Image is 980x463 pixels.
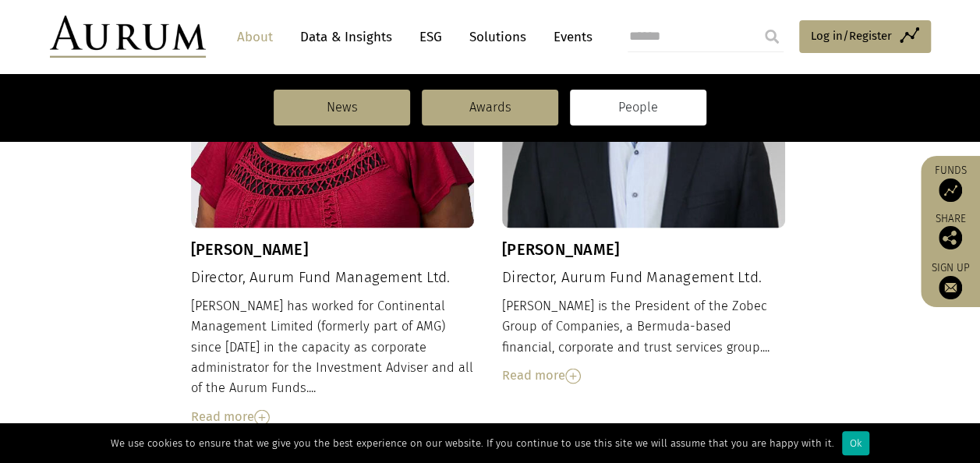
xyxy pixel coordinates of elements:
[570,90,706,125] a: People
[274,90,410,125] a: News
[412,23,450,51] a: ESG
[50,16,206,58] img: Aurum
[191,269,475,287] h4: Director, Aurum Fund Management Ltd.
[462,23,534,51] a: Solutions
[229,23,281,51] a: About
[811,27,892,45] span: Log in/Register
[191,240,475,259] h3: [PERSON_NAME]
[929,261,972,299] a: Sign up
[939,276,962,299] img: Sign up to our newsletter
[929,164,972,202] a: Funds
[502,240,786,259] h3: [PERSON_NAME]
[292,23,400,51] a: Data & Insights
[191,296,475,427] div: [PERSON_NAME] has worked for Continental Management Limited (formerly part of AMG) since [DATE] i...
[422,90,558,125] a: Awards
[565,369,581,384] img: Read More
[254,410,270,426] img: Read More
[502,269,786,287] h4: Director, Aurum Fund Management Ltd.
[939,226,962,249] img: Share this post
[756,21,787,52] input: Submit
[939,178,962,202] img: Access Funds
[502,366,786,386] div: Read more
[799,20,931,53] a: Log in/Register
[502,296,786,387] div: [PERSON_NAME] is the President of the Zobec Group of Companies, a Bermuda-based financial, corpor...
[191,407,475,427] div: Read more
[929,214,972,249] div: Share
[842,431,869,455] div: Ok
[546,23,593,51] a: Events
